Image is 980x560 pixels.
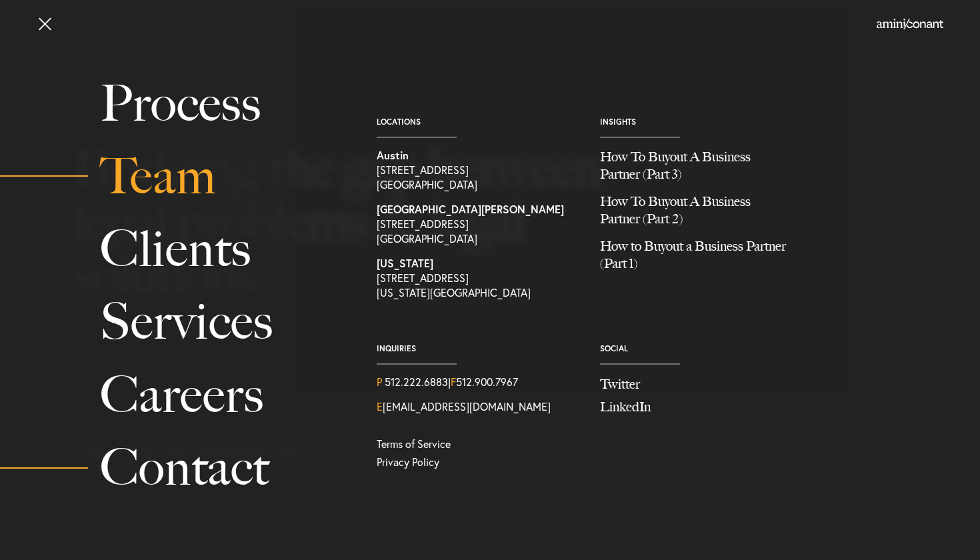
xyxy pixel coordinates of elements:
a: How to Buyout a Business Partner (Part 1) [600,237,803,282]
a: Careers [100,359,347,431]
span: Social [600,344,803,353]
a: Locations [377,117,421,127]
a: Privacy Policy [377,455,580,469]
img: Amini & Conant [877,19,943,29]
div: | 512.900.7967 [377,375,580,389]
a: View on map [377,256,580,300]
a: Home [877,19,943,30]
a: Call us at 5122226883 [385,375,448,389]
a: How To Buyout A Business Partner (Part 2) [600,193,803,237]
a: Follow us on Twitter [600,375,803,394]
strong: [GEOGRAPHIC_DATA][PERSON_NAME] [377,202,564,216]
span: F [451,375,456,389]
span: P [377,375,382,389]
strong: Austin [377,148,409,162]
span: E [377,399,383,414]
a: Terms of Service [377,437,451,451]
a: Clients [100,213,347,285]
a: Insights [600,117,636,127]
span: Inquiries [377,344,580,353]
a: Team [100,140,347,213]
a: Contact [100,431,347,504]
a: Services [100,285,347,358]
a: View on map [377,202,580,246]
a: View on map [377,148,580,192]
a: Email Us [377,399,551,414]
strong: [US_STATE] [377,256,433,270]
a: How To Buyout A Business Partner (Part 3) [600,148,803,193]
a: Process [100,67,347,140]
a: Join us on LinkedIn [600,397,803,417]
